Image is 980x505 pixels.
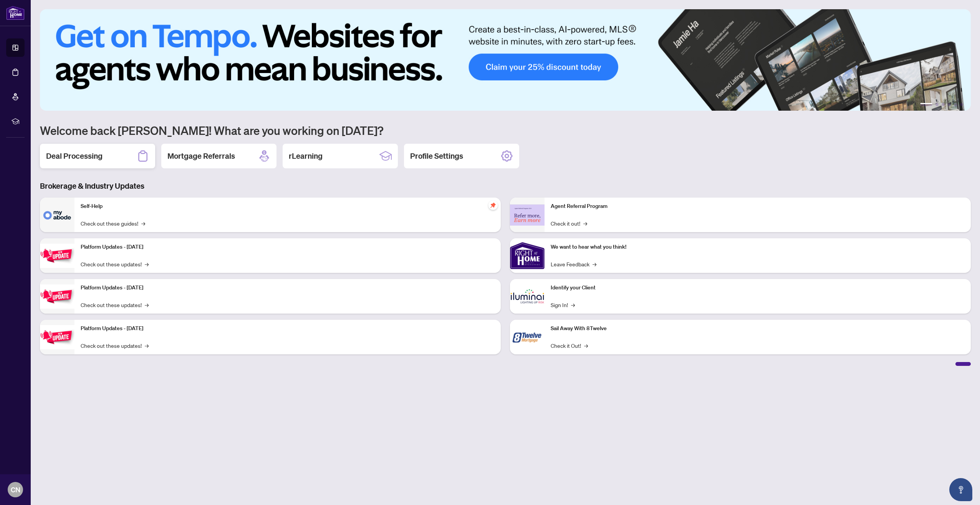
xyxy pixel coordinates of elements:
span: → [145,301,149,309]
img: Sail Away With 8Twelve [510,320,545,354]
p: Platform Updates - [DATE] [81,324,495,333]
a: Sign In!→ [551,301,575,309]
button: 5 [954,103,957,106]
p: We want to hear what you think! [551,243,965,251]
p: Identify your Client [551,284,965,292]
button: 3 [942,103,945,106]
button: 6 [960,103,963,106]
span: → [583,219,587,228]
span: → [593,260,596,268]
a: Check it Out!→ [551,341,588,350]
button: Open asap [949,478,972,501]
button: 2 [935,103,939,106]
button: 4 [948,103,951,106]
img: Agent Referral Program [510,204,545,226]
a: Check out these updates!→ [81,341,149,350]
a: Check it out!→ [551,219,587,228]
img: Self-Help [40,198,74,232]
span: → [584,341,588,350]
img: Platform Updates - July 21, 2025 [40,244,74,268]
h1: Welcome back [PERSON_NAME]! What are you working on [DATE]? [40,123,971,138]
a: Check out these updates!→ [81,301,149,309]
img: logo [6,6,25,20]
img: Platform Updates - July 8, 2025 [40,284,74,309]
h2: Profile Settings [410,151,463,161]
span: CN [11,484,20,495]
a: Check out these guides!→ [81,219,145,228]
span: → [141,219,145,228]
h3: Brokerage & Industry Updates [40,181,971,191]
img: Identify your Client [510,279,545,314]
h2: Mortgage Referrals [167,151,235,161]
p: Sail Away With 8Twelve [551,324,965,333]
a: Leave Feedback→ [551,260,596,268]
h2: rLearning [289,151,323,161]
a: Check out these updates!→ [81,260,149,268]
h2: Deal Processing [46,151,103,161]
p: Self-Help [81,202,495,211]
button: 1 [920,103,932,106]
p: Platform Updates - [DATE] [81,284,495,292]
img: Slide 0 [40,9,971,111]
span: → [145,260,149,268]
p: Agent Referral Program [551,202,965,211]
p: Platform Updates - [DATE] [81,243,495,251]
img: We want to hear what you think! [510,238,545,273]
span: → [571,301,575,309]
span: pushpin [488,201,498,210]
span: → [145,341,149,350]
img: Platform Updates - June 23, 2025 [40,325,74,349]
